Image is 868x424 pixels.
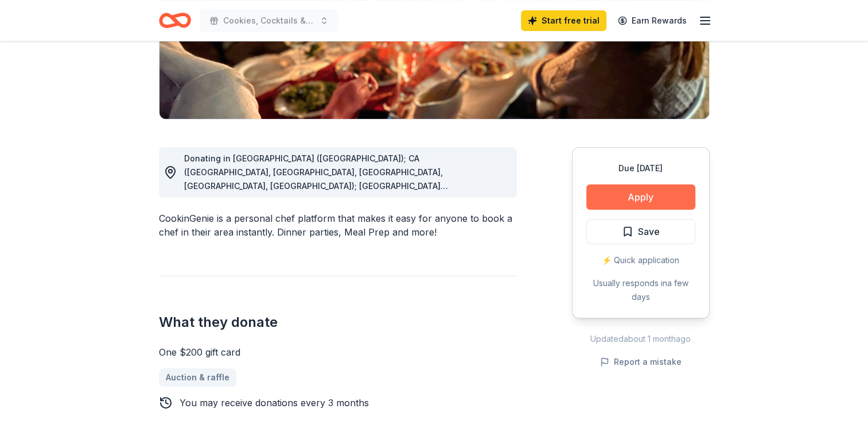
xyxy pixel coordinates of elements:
button: Report a mistake [600,355,682,369]
div: One $200 gift card [159,345,517,359]
h2: What they donate [159,313,517,332]
a: Earn Rewards [611,10,694,31]
button: Save [586,219,695,244]
button: Apply [586,184,695,210]
div: CookinGenie is a personal chef platform that makes it easy for anyone to book a chef in their are... [159,211,517,239]
div: Updated about 1 month ago [572,332,710,346]
a: Home [159,7,191,34]
button: Cookies, Cocktails & Confections [200,9,338,32]
a: Auction & raffle [159,368,236,387]
span: Cookies, Cocktails & Confections [223,14,315,28]
div: You may receive donations every 3 months [180,396,369,410]
div: Due [DATE] [586,161,695,175]
span: Save [638,224,660,239]
a: Start free trial [521,10,606,31]
div: ⚡️ Quick application [586,253,695,267]
div: Usually responds in a few days [586,276,695,304]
